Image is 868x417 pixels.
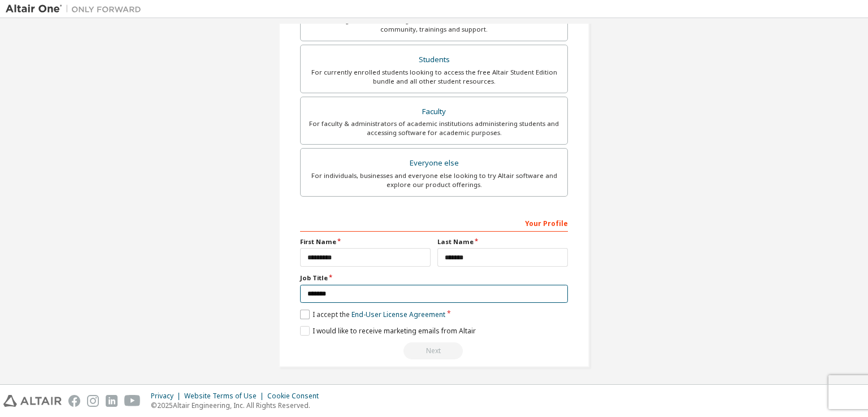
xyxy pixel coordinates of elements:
[68,395,80,407] img: facebook.svg
[307,119,561,137] div: For faculty & administrators of academic institutions administering students and accessing softwa...
[307,104,561,120] div: Faculty
[300,214,568,232] div: Your Profile
[307,171,561,189] div: For individuals, businesses and everyone else looking to try Altair software and explore our prod...
[184,392,267,401] div: Website Terms of Use
[300,326,476,336] label: I would like to receive marketing emails from Altair
[307,155,561,171] div: Everyone else
[307,68,561,86] div: For currently enrolled students looking to access the free Altair Student Edition bundle and all ...
[307,52,561,68] div: Students
[6,3,147,15] img: Altair One
[351,310,445,319] a: End-User License Agreement
[151,392,184,401] div: Privacy
[151,401,325,410] p: © 2025 Altair Engineering, Inc. All Rights Reserved.
[267,392,325,401] div: Cookie Consent
[3,395,62,407] img: altair_logo.svg
[87,395,99,407] img: instagram.svg
[124,395,141,407] img: youtube.svg
[307,16,561,34] div: For existing customers looking to access software downloads, HPC resources, community, trainings ...
[437,237,568,246] label: Last Name
[300,237,431,246] label: First Name
[106,395,118,407] img: linkedin.svg
[300,310,445,319] label: I accept the
[300,342,568,359] div: Read and acccept EULA to continue
[300,273,568,283] label: Job Title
